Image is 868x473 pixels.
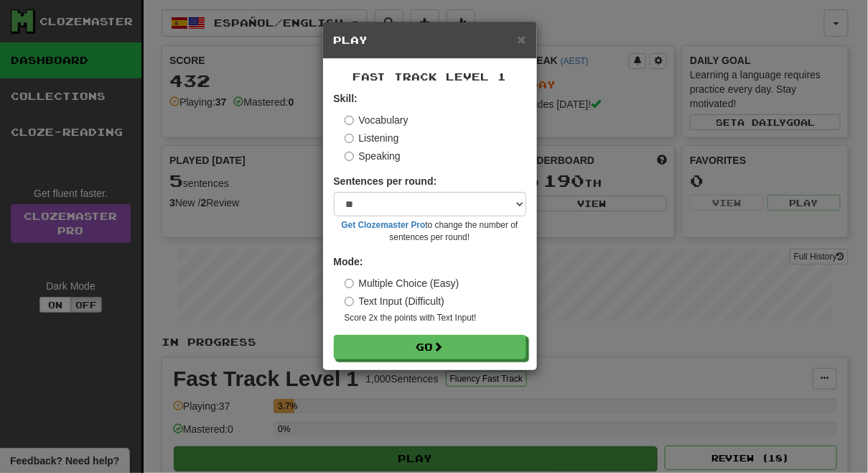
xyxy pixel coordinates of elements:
[334,335,526,359] button: Go
[345,152,354,161] input: Speaking
[334,93,358,104] strong: Skill:
[342,220,426,230] a: Get Clozemaster Pro
[345,312,526,324] small: Score 2x the points with Text Input !
[517,32,526,47] button: Close
[345,297,354,306] input: Text Input (Difficult)
[345,294,445,308] label: Text Input (Difficult)
[334,256,363,267] strong: Mode:
[345,276,459,290] label: Multiple Choice (Easy)
[334,33,526,47] h5: Play
[334,174,437,188] label: Sentences per round:
[345,279,354,288] input: Multiple Choice (Easy)
[345,116,354,125] input: Vocabulary
[334,219,526,244] small: to change the number of sentences per round!
[345,134,354,143] input: Listening
[517,31,526,47] span: ×
[353,70,507,83] span: Fast Track Level 1
[345,149,401,163] label: Speaking
[345,131,399,145] label: Listening
[345,113,409,127] label: Vocabulary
